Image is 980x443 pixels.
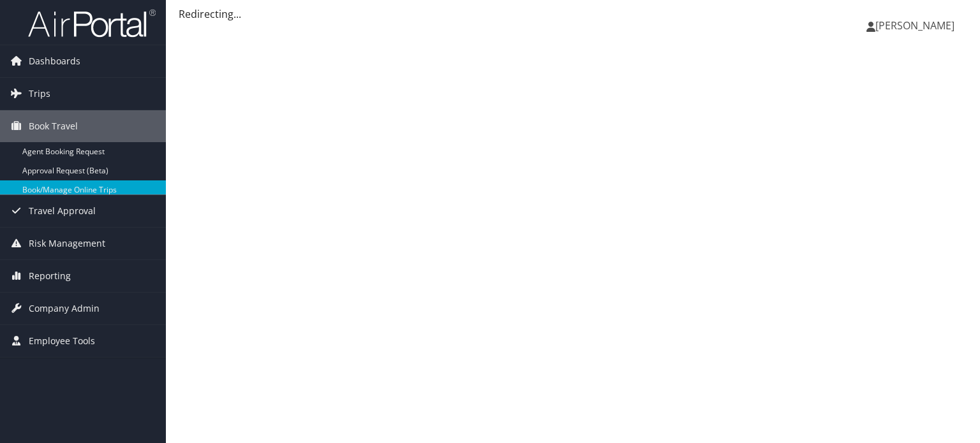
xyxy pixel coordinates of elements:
a: [PERSON_NAME] [866,6,967,45]
span: Employee Tools [29,325,95,357]
span: Book Travel [29,110,78,142]
div: Redirecting... [179,6,967,22]
span: Risk Management [29,228,105,259]
span: Trips [29,78,50,110]
span: Company Admin [29,293,100,324]
span: [PERSON_NAME] [875,18,954,33]
span: Travel Approval [29,195,96,227]
span: Reporting [29,260,71,292]
img: airportal-logo.png [28,8,156,38]
span: Dashboards [29,45,80,77]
